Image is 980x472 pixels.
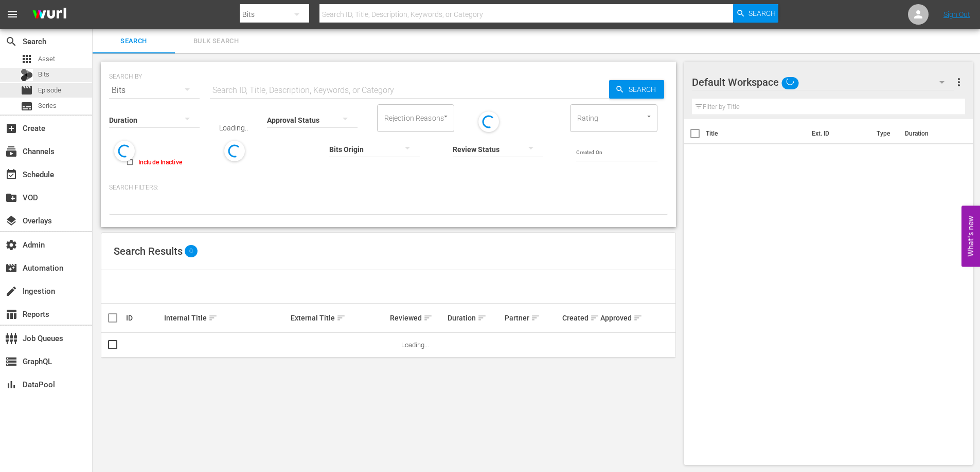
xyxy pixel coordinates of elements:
th: Duration [899,119,960,148]
span: Overlays [5,215,17,227]
span: Include Inactive [138,158,182,167]
span: Asset [38,54,55,64]
div: Created [562,312,597,324]
div: Duration [448,312,502,324]
span: Bulk Search [181,35,251,47]
span: Search [749,4,776,23]
div: Internal Title [164,312,287,324]
span: DataPool [5,379,17,391]
div: Partner [505,312,559,324]
button: Open [441,111,451,121]
th: Title [706,119,806,148]
span: sort [477,313,487,323]
span: Search [625,80,664,99]
span: Episode [38,85,61,96]
span: sort [336,313,346,323]
span: sort [531,313,540,323]
div: Reviewed [390,312,444,324]
th: Type [870,119,899,148]
a: Sign Out [943,10,970,18]
span: sort [590,313,599,323]
button: Search [733,4,778,23]
span: sort [423,313,433,323]
div: Bits [109,76,200,105]
span: Search Results [114,245,183,257]
span: Channels [5,145,17,158]
span: Asset [21,53,33,65]
span: Episode [21,84,33,97]
span: sort [633,313,643,323]
span: Automation [5,262,17,274]
p: Search Filters: [109,183,668,192]
div: Loading.. [219,124,248,132]
div: External Title [291,312,387,324]
div: Approved [600,312,635,324]
span: 0 [185,245,198,257]
button: Open Feedback Widget [961,205,980,267]
span: Schedule [5,168,17,181]
span: menu [6,8,19,21]
button: more_vert [953,70,965,95]
span: Create [5,122,17,135]
span: Bits [38,69,49,80]
div: Default Workspace [692,68,954,97]
span: Loading... [401,341,429,349]
button: Search [609,80,664,99]
span: GraphQL [5,355,17,368]
span: Admin [5,239,17,251]
span: subtitles [21,100,33,112]
span: VOD [5,192,17,204]
button: Open [644,111,654,121]
img: ans4CAIJ8jUAAAAAAAAAAAAAAAAAAAAAAAAgQb4GAAAAAAAAAAAAAAAAAAAAAAAAJMjXAAAAAAAAAAAAAAAAAAAAAAAAgAT5G... [25,3,74,27]
span: Job Queues [5,332,17,345]
div: ID [126,314,161,322]
span: Search [99,35,169,47]
span: more_vert [953,76,965,88]
span: Reports [5,308,17,320]
th: Ext. ID [806,119,871,148]
span: sort [208,313,218,323]
span: Ingestion [5,285,17,297]
div: Bits [21,69,33,81]
span: Series [38,101,57,111]
span: Search [5,35,17,48]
